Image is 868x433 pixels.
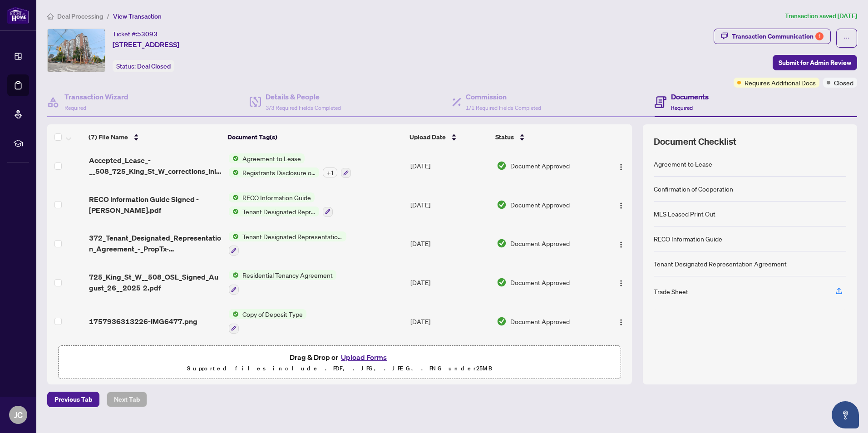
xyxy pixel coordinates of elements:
img: Status Icon [229,192,239,202]
img: Logo [617,319,625,326]
span: Agreement to Lease [239,153,305,163]
span: Document Approved [510,161,570,171]
span: Document Approved [510,238,570,248]
img: Status Icon [229,270,239,280]
div: MLS Leased Print Out [654,209,715,219]
span: Status [495,132,514,142]
span: Copy of Deposit Type [239,309,306,319]
img: logo [7,7,29,24]
h4: Commission [466,91,541,102]
img: Document Status [497,200,507,210]
span: Tenant Designated Representation Agreement [239,207,319,216]
img: Status Icon [229,153,239,163]
img: Document Status [497,277,507,287]
span: home [47,13,54,20]
button: Previous Tab [47,392,99,407]
img: IMG-C12324710_1.jpg [48,29,105,72]
img: Status Icon [229,231,239,241]
button: Status IconAgreement to LeaseStatus IconRegistrants Disclosure of Interest+1 [229,153,351,178]
button: Transaction Communication1 [714,29,831,44]
button: Logo [614,314,628,329]
button: Submit for Admin Review [773,55,857,70]
th: Document Tag(s) [224,124,406,150]
span: Document Approved [510,316,570,326]
span: Drag & Drop orUpload FormsSupported files include .PDF, .JPG, .JPEG, .PNG under25MB [59,346,621,379]
span: Submit for Admin Review [779,55,851,70]
h4: Documents [671,91,709,102]
img: Logo [617,241,625,248]
span: View Transaction [113,12,162,20]
span: Residential Tenancy Agreement [239,270,336,280]
td: [DATE] [407,185,493,224]
img: Status Icon [229,207,239,216]
img: Logo [617,202,625,209]
span: 53093 [137,30,158,38]
span: 1/1 Required Fields Completed [466,104,541,111]
span: RECO Information Guide [239,192,315,202]
span: Deal Closed [137,62,171,70]
span: Document Approved [510,277,570,287]
img: Document Status [497,161,507,171]
span: Document Approved [510,200,570,210]
span: Required [64,104,86,111]
span: Document Checklist [654,135,736,148]
div: Ticket #: [113,29,158,39]
button: Upload Forms [338,351,390,363]
span: 3/3 Required Fields Completed [266,104,341,111]
li: / [107,11,109,21]
article: Transaction saved [DATE] [785,11,857,21]
button: Status IconCopy of Deposit Type [229,309,306,334]
td: [DATE] [407,224,493,263]
span: 372_Tenant_Designated_Representation_Agreement_-_PropTx-[PERSON_NAME] 2.pdf [89,232,222,254]
span: Previous Tab [54,392,92,407]
span: JC [14,408,23,421]
span: Deal Processing [57,12,103,20]
div: Transaction Communication [732,29,824,44]
td: [DATE] [407,146,493,185]
th: Status [492,124,599,150]
div: Agreement to Lease [654,159,712,169]
img: Document Status [497,238,507,248]
td: [DATE] [407,263,493,302]
td: [DATE] [407,302,493,341]
div: + 1 [323,167,337,177]
button: Logo [614,275,628,290]
div: RECO Information Guide [654,234,722,244]
div: 1 [815,32,824,40]
h4: Transaction Wizard [64,91,128,102]
span: Requires Additional Docs [745,78,816,88]
button: Status IconRECO Information GuideStatus IconTenant Designated Representation Agreement [229,192,333,217]
button: Status IconTenant Designated Representation Agreement [229,231,346,256]
button: Logo [614,197,628,212]
span: RECO Information Guide Signed - [PERSON_NAME].pdf [89,194,222,216]
span: Required [671,104,693,111]
button: Open asap [832,401,859,428]
button: Logo [614,158,628,173]
button: Logo [614,236,628,251]
span: Upload Date [409,132,446,142]
div: Confirmation of Cooperation [654,184,733,194]
img: Logo [617,280,625,287]
span: 725_King_St_W__508_OSL_Signed_August_26__2025 2.pdf [89,271,222,293]
span: Tenant Designated Representation Agreement [239,231,346,241]
img: Status Icon [229,309,239,319]
div: Tenant Designated Representation Agreement [654,259,787,269]
img: Status Icon [229,167,239,177]
img: Document Status [497,316,507,326]
span: Closed [834,78,853,88]
span: Accepted_Lease_-__508_725_King_St_W_corrections_initialed_by_Landlord.pdf [89,155,222,177]
span: 1757936313226-IMG6477.png [89,316,197,327]
img: Logo [617,163,625,171]
span: Registrants Disclosure of Interest [239,167,319,177]
th: Upload Date [406,124,492,150]
span: (7) File Name [89,132,128,142]
th: (7) File Name [85,124,224,150]
span: [STREET_ADDRESS] [113,39,179,50]
p: Supported files include .PDF, .JPG, .JPEG, .PNG under 25 MB [64,363,615,374]
span: Drag & Drop or [290,351,390,363]
h4: Details & People [266,91,341,102]
button: Status IconResidential Tenancy Agreement [229,270,336,295]
div: Trade Sheet [654,286,688,296]
span: ellipsis [843,35,850,41]
div: Status: [113,60,174,72]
